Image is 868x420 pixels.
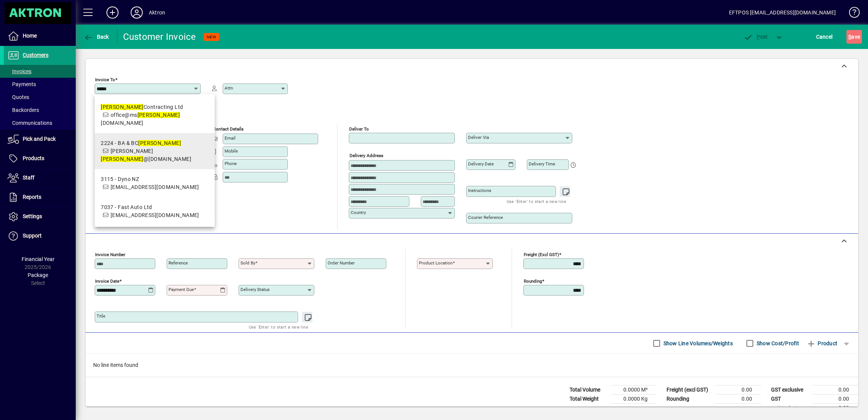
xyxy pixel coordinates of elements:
button: Back [82,30,111,44]
mat-hint: Use 'Enter' to start a new line [249,322,308,331]
span: office@ms [DOMAIN_NAME] [101,112,180,126]
span: P [757,34,760,40]
td: Freight (excl GST) [663,385,716,395]
a: Staff [4,168,76,187]
mat-label: Attn [225,85,233,91]
label: Show Cost/Profit [755,340,799,347]
button: Product [803,337,841,350]
mat-label: Invoice To [95,77,115,82]
div: Customer Invoice [123,31,196,43]
span: Cancel [816,31,833,43]
div: Contracting Ltd [101,103,208,111]
a: Invoices [4,65,76,78]
mat-option: 1992 - M.S. Moore Contracting Ltd [95,97,214,133]
a: Settings [4,207,76,226]
mat-option: 2224 - BA & BC Moore [95,133,214,169]
a: Home [4,27,76,46]
span: ave [848,31,860,43]
mat-option: 3115 - Dyno NZ [95,169,214,197]
mat-label: Delivery status [240,287,270,292]
a: Pick and Pack [4,130,76,149]
mat-label: Reference [169,260,188,266]
a: Communications [4,116,76,129]
span: Settings [23,213,42,219]
mat-label: Title [97,313,105,319]
td: 0.0000 M³ [611,385,657,395]
td: GST inclusive [767,404,813,413]
button: Post [740,30,772,44]
span: NEW [207,35,216,39]
span: S [848,34,851,40]
span: ost [743,34,768,40]
td: 0.00 [813,385,858,395]
em: [PERSON_NAME] [101,156,144,162]
a: Quotes [4,91,76,104]
mat-label: Instructions [468,188,491,193]
mat-label: Invoice number [95,252,125,257]
span: Home [23,33,37,39]
div: 3115 - Dyno NZ [101,175,199,183]
td: 0.00 [813,404,858,413]
span: Package [28,272,48,278]
mat-label: Delivery date [468,161,494,167]
span: Communications [8,120,52,126]
span: Products [23,155,44,161]
button: Cancel [814,30,835,44]
a: Support [4,227,76,245]
a: Reports [4,188,76,207]
div: EFTPOS [EMAIL_ADDRESS][DOMAIN_NAME] [729,6,836,19]
div: 7037 - Fast Auto Ltd [101,203,199,211]
mat-label: Deliver via [468,135,489,140]
app-page-header-button: Back [76,30,117,44]
span: Staff [23,175,34,181]
td: GST exclusive [767,385,813,395]
em: [PERSON_NAME] [101,104,144,110]
mat-label: Deliver To [349,126,369,132]
td: 0.00 [716,395,761,404]
span: Invoices [8,68,31,74]
span: Financial Year [22,256,55,262]
mat-option: 7037 - Fast Auto Ltd [95,197,214,225]
td: Total Volume [566,385,611,395]
mat-label: Courier Reference [468,215,503,220]
button: Profile [125,6,149,19]
span: Back [84,34,109,40]
td: 0.0000 Kg [611,395,657,404]
td: GST [767,395,813,404]
a: Products [4,149,76,168]
span: [EMAIL_ADDRESS][DOMAIN_NAME] [111,212,199,218]
button: Add [100,6,125,19]
mat-label: Payment due [169,287,194,292]
mat-label: Order number [328,260,355,266]
span: [EMAIL_ADDRESS][DOMAIN_NAME] [111,184,199,190]
td: 0.00 [813,395,858,404]
mat-label: Email [225,135,236,141]
span: Product [807,337,837,349]
mat-label: Mobile [225,148,238,154]
em: [PERSON_NAME] [137,112,180,118]
mat-label: Invoice date [95,278,119,284]
em: [PERSON_NAME] [138,140,181,146]
mat-label: Rounding [524,278,542,284]
span: Reports [23,194,41,200]
label: Show Line Volumes/Weights [662,340,733,347]
mat-hint: Use 'Enter' to start a new line [507,197,566,206]
span: Backorders [8,107,39,113]
span: Support [23,233,42,239]
mat-label: Country [351,210,366,215]
a: Backorders [4,104,76,116]
a: Payments [4,78,76,91]
span: Pick and Pack [23,136,56,142]
mat-label: Freight (excl GST) [524,252,559,257]
td: Rounding [663,395,716,404]
div: 2224 - BA & BC [101,139,208,147]
span: Customers [23,52,48,58]
mat-label: Product location [419,260,453,266]
button: Save [846,30,862,44]
mat-label: Delivery time [529,161,555,167]
td: 0.00 [716,385,761,395]
div: No line items found [86,354,858,377]
span: Payments [8,81,36,87]
td: Total Weight [566,395,611,404]
mat-label: Phone [225,161,237,166]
